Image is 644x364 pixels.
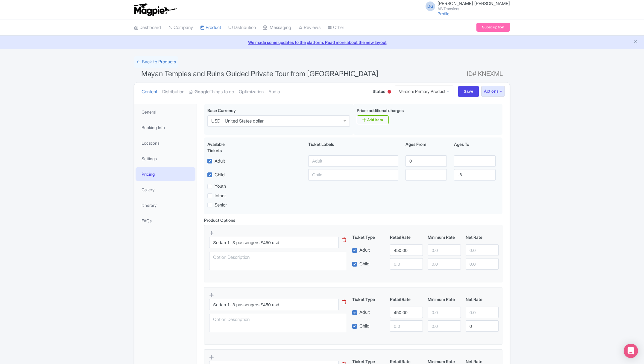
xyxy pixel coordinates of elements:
[476,23,510,32] a: Subscription
[438,1,510,6] span: [PERSON_NAME] [PERSON_NAME]
[425,296,463,302] div: Minimum Rate
[466,244,499,256] input: 0.0
[359,309,370,316] label: Adult
[458,86,479,97] input: Save
[207,108,236,113] span: Base Currency
[134,19,161,36] a: Dashboard
[428,307,461,318] input: 0.0
[200,19,221,36] a: Product
[466,307,499,318] input: 0.0
[228,19,256,36] a: Distribution
[136,183,195,196] a: Gallery
[463,234,501,240] div: Net Rate
[357,115,389,124] a: Add Item
[209,237,339,248] input: Option Name
[305,141,402,154] div: Ticket Labels
[422,1,510,11] a: DG [PERSON_NAME] [PERSON_NAME] AB Transfers
[136,105,195,119] a: General
[359,247,370,254] label: Adult
[328,19,344,36] a: Other
[298,19,321,36] a: Reviews
[388,296,425,302] div: Retail Rate
[207,141,240,154] div: Available Tickets
[215,172,225,178] label: Child
[395,85,453,97] a: Version: Primary Product
[438,11,449,16] a: Profile
[390,307,423,318] input: 0.0
[357,107,404,114] label: Price: additional charges
[141,69,379,78] span: Mayan Temples and Ruins Guided Private Tour from [GEOGRAPHIC_DATA]
[390,320,423,332] input: 0.0
[350,296,388,302] div: Ticket Type
[209,299,339,310] input: Option Name
[136,136,195,150] a: Locations
[428,244,461,256] input: 0.0
[136,152,195,165] a: Settings
[402,141,450,154] div: Ages From
[263,19,291,36] a: Messaging
[215,158,225,165] label: Adult
[136,121,195,134] a: Booking Info
[359,323,370,330] label: Child
[373,88,385,94] span: Status
[215,192,226,199] label: Infant
[136,214,195,227] a: FAQs
[4,39,640,45] a: We made some updates to the platform. Read more about the new layout
[426,1,435,11] span: DG
[481,86,505,97] button: Actions
[466,258,499,270] input: 0.0
[425,234,463,240] div: Minimum Rate
[450,141,499,154] div: Ages To
[308,169,398,181] input: Child
[308,155,398,167] input: Adult
[390,244,423,256] input: 0.0
[428,258,461,270] input: 0.0
[134,56,178,68] a: ← Back to Products
[136,167,195,181] a: Pricing
[211,118,264,124] div: USD - United States dollar
[168,19,193,36] a: Company
[386,88,392,97] div: Inactive
[350,234,388,240] div: Ticket Type
[195,88,209,95] strong: Google
[390,258,423,270] input: 0.0
[359,261,370,267] label: Child
[634,39,638,45] button: Close announcement
[463,296,501,302] div: Net Rate
[466,320,499,332] input: 0.0
[624,344,638,358] div: Open Intercom Messenger
[189,82,234,101] a: GoogleThings to do
[438,7,510,11] small: AB Transfers
[215,183,226,190] label: Youth
[162,82,184,101] a: Distribution
[239,82,264,101] a: Optimization
[215,202,227,209] label: Senior
[467,68,503,80] span: ID# KNEXML
[136,198,195,212] a: Itinerary
[204,217,235,223] div: Product Options
[131,3,177,16] img: logo-ab69f6fb50320c5b225c76a69d11143b.png
[142,82,157,101] a: Content
[428,320,461,332] input: 0.0
[268,82,280,101] a: Audio
[388,234,425,240] div: Retail Rate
